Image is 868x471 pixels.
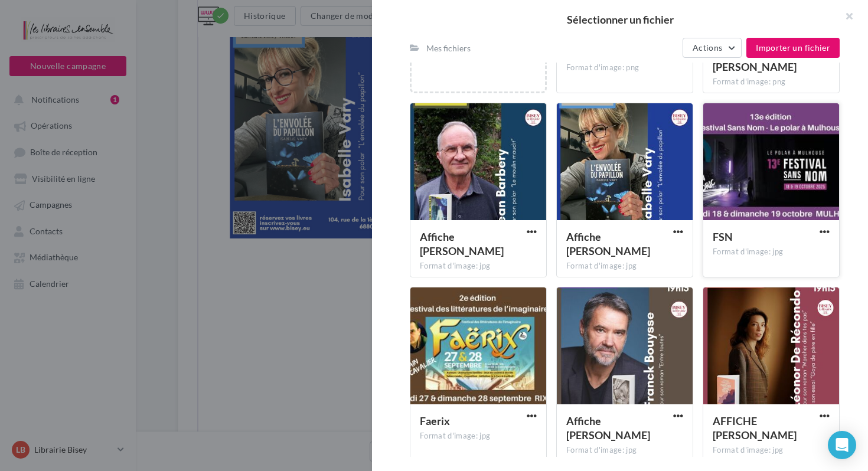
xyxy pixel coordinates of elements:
div: Format d'image: jpg [420,261,537,272]
div: Format d'image: jpg [566,445,683,456]
img: Affiche_Rachid_Benzine__1.jpg [170,162,297,342]
div: Format d'image: jpg [713,247,830,257]
button: Importer un fichier [746,38,840,58]
div: Format d'image: jpg [566,261,683,272]
div: Format d'image: png [713,77,830,87]
img: Affiche_Gaelle_Nohant.jpg [31,162,158,342]
img: AFFICHE_Leonor_De_Recondo.jpg [309,162,436,342]
span: Affiche Jean Barbery [420,230,504,257]
div: Format d'image: jpg [713,445,830,456]
div: Format d'image: png [566,63,683,73]
span: Affiche Franck Bouysse [566,414,650,441]
span: Actions [693,42,722,53]
span: Importer un fichier [756,42,830,53]
div: Format d'image: jpg [420,431,537,441]
span: Faerix [420,414,450,427]
img: phpyPcnwm [185,21,421,139]
div: Mes fichiers [426,42,471,54]
div: Open Intercom Messenger [828,431,856,459]
img: Affiche_Franck_Bouysse_.jpg [448,162,575,342]
span: Affiche Isabelle Vary [566,230,650,257]
span: FSN [713,230,733,243]
button: Actions [683,38,742,58]
h2: Sélectionner un fichier [391,14,849,25]
span: AFFICHE Léonor De Récondo [713,414,797,441]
